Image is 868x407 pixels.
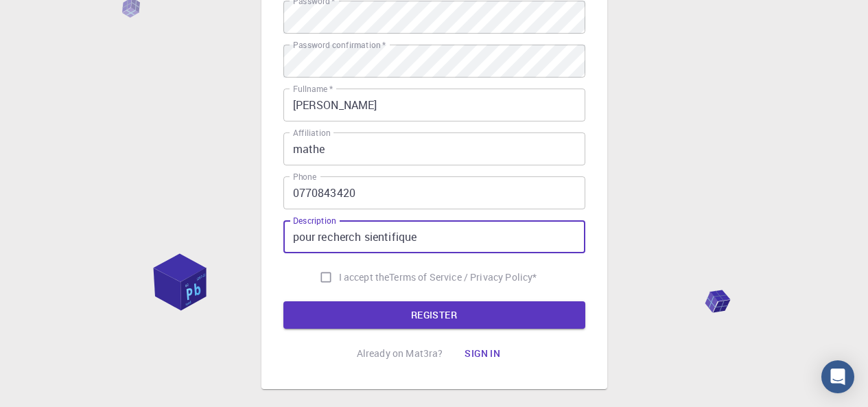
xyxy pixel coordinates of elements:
[293,39,386,51] label: Password confirmation
[357,347,443,360] p: Already on Mat3ra?
[293,171,316,183] label: Phone
[339,270,390,284] span: I accept the
[293,127,330,139] label: Affiliation
[293,83,333,95] label: Fullname
[821,360,854,393] div: Open Intercom Messenger
[283,301,585,329] button: REGISTER
[389,270,537,284] p: Terms of Service / Privacy Policy *
[454,340,511,367] button: Sign in
[389,270,537,284] a: Terms of Service / Privacy Policy*
[293,215,336,226] label: Description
